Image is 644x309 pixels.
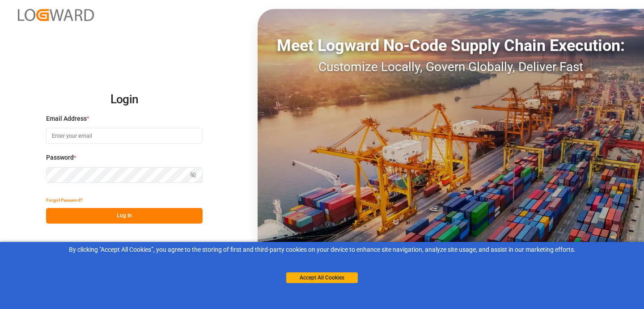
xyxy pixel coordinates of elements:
[46,192,83,208] button: Forgot Password?
[46,85,203,114] h2: Login
[46,208,203,224] button: Log In
[46,128,203,144] input: Enter your email
[18,9,94,21] img: Logward_new_orange.png
[6,245,638,254] div: By clicking "Accept All Cookies”, you agree to the storing of first and third-party cookies on yo...
[46,114,87,123] span: Email Address
[258,58,644,76] div: Customize Locally, Govern Globally, Deliver Fast
[258,34,644,58] div: Meet Logward No-Code Supply Chain Execution:
[286,272,358,283] button: Accept All Cookies
[46,153,74,162] span: Password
